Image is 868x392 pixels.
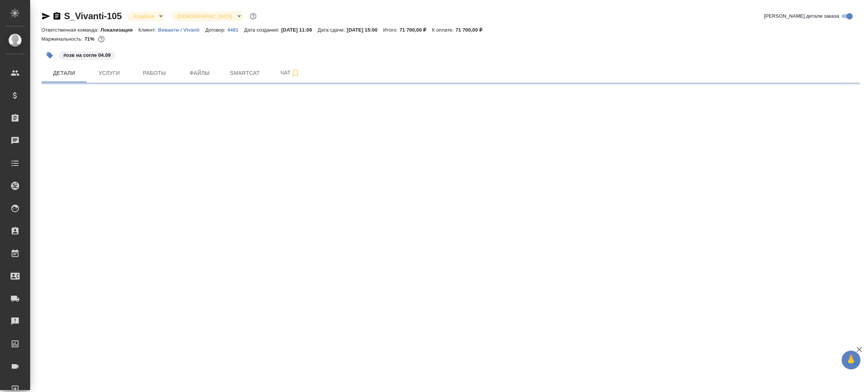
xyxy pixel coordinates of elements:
[227,26,244,33] a: 4481
[64,11,122,21] a: S_Vivanti-105
[171,11,243,21] div: В работе
[128,11,165,21] div: В работе
[96,34,106,44] button: 17475.00 RUB;
[46,68,82,78] span: Детали
[41,47,58,64] button: Добавить тэг
[136,68,173,78] span: Работы
[318,27,347,33] p: Дата сдачи:
[138,27,158,33] p: Клиент:
[52,12,61,21] button: Скопировать ссылку
[101,27,139,33] p: Локализация
[58,52,116,58] span: озв на согле 04.09
[347,27,383,33] p: [DATE] 15:00
[399,27,432,33] p: 71 700,00 ₽
[764,12,839,20] span: [PERSON_NAME] детали заказа
[63,52,111,59] p: #озв на согле 04.09
[41,27,101,33] p: Ответственная команда:
[455,27,488,33] p: 71 700,00 ₽
[227,68,263,78] span: Smartcat
[158,26,205,33] a: Виванти / Vivanti
[182,68,218,78] span: Файлы
[91,68,127,78] span: Услуги
[272,68,308,77] span: Чат
[205,27,228,33] p: Договор:
[842,351,860,369] button: 🙏
[84,36,96,42] p: 71%
[845,352,857,368] span: 🙏
[41,36,84,42] p: Маржинальность:
[175,13,234,20] button: [DEMOGRAPHIC_DATA]
[383,27,399,33] p: Итого:
[227,27,244,33] p: 4481
[244,27,281,33] p: Дата создания:
[281,27,318,33] p: [DATE] 11:09
[131,13,156,20] button: В работе
[432,27,455,33] p: К оплате:
[41,12,50,21] button: Скопировать ссылку для ЯМессенджера
[158,27,205,33] p: Виванти / Vivanti
[248,11,258,21] button: Доп статусы указывают на важность/срочность заказа
[291,68,300,77] svg: Подписаться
